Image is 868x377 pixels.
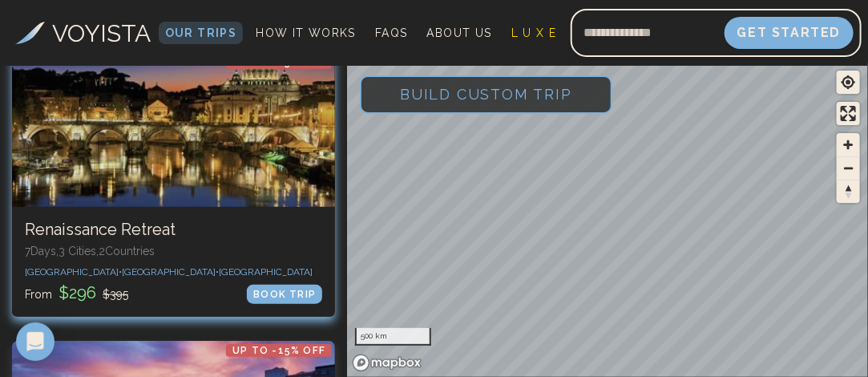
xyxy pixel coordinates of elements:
[837,71,860,94] button: Find my location
[355,328,430,346] div: 500 km
[12,53,335,317] a: Renaissance RetreatUp to -15% OFFRenaissance Retreat7Days,3 Cities,2Countries[GEOGRAPHIC_DATA]•[G...
[103,288,128,301] span: $ 395
[249,22,362,44] a: How It Works
[369,22,414,44] a: FAQs
[427,26,492,39] span: About Us
[16,322,55,361] div: Open Intercom Messenger
[256,26,356,39] span: How It Works
[837,157,860,180] span: Zoom out
[375,26,408,39] span: FAQs
[352,354,422,372] a: Mapbox homepage
[505,22,563,44] a: L U X E
[837,156,860,180] button: Zoom out
[165,26,237,39] span: Our Trips
[360,75,612,114] button: Build Custom Trip
[571,14,725,52] input: Email address
[837,133,860,156] button: Zoom in
[159,22,244,44] a: Our Trips
[226,344,332,357] p: Up to -15% OFF
[15,22,45,44] img: Voyista Logo
[25,243,322,259] p: 7 Days, 3 Cities, 2 Countr ies
[837,180,860,203] button: Reset bearing to north
[55,283,99,302] span: $ 296
[837,102,860,125] button: Enter fullscreen
[25,266,122,278] span: [GEOGRAPHIC_DATA] •
[511,26,557,39] span: L U X E
[725,17,854,49] button: Get Started
[25,220,322,240] h3: Renaissance Retreat
[837,180,860,203] span: Reset bearing to north
[219,266,313,278] span: [GEOGRAPHIC_DATA]
[15,15,151,51] a: VOYISTA
[421,22,499,44] a: About Us
[122,266,219,278] span: [GEOGRAPHIC_DATA] •
[347,63,868,377] canvas: Map
[53,15,151,51] h3: VOYISTA
[247,285,322,304] div: BOOK TRIP
[25,282,128,304] p: From
[374,60,598,128] span: Build Custom Trip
